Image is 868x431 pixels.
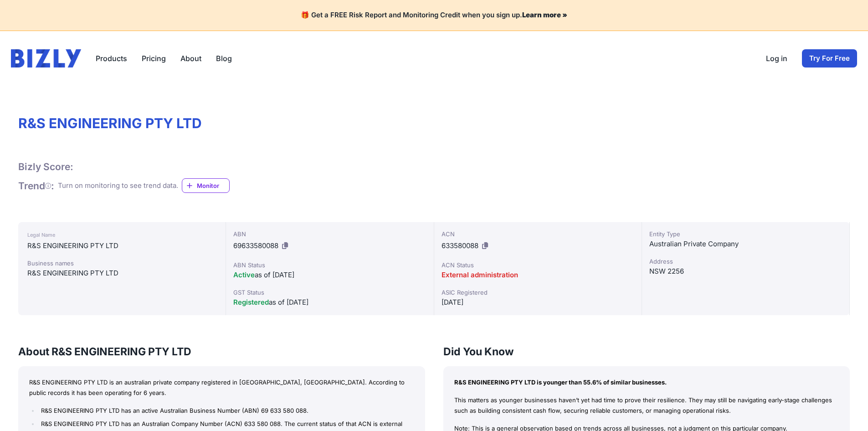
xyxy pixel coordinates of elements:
div: Turn on monitoring to see trend data. [58,181,178,191]
h1: Trend : [18,180,54,192]
div: ACN [442,229,634,239]
h3: About R&S ENGINEERING PTY LTD [18,344,425,359]
div: NSW 2256 [649,266,842,277]
span: Active [233,270,255,279]
p: This matters as younger businesses haven’t yet had time to prove their resilience. They may still... [454,395,839,416]
div: Entity Type [649,229,842,239]
div: Business names [27,259,216,268]
span: Monitor [197,181,229,190]
h1: R&S ENGINEERING PTY LTD [18,115,850,131]
h4: 🎁 Get a FREE Risk Report and Monitoring Credit when you sign up. [11,11,857,20]
div: [DATE] [442,297,634,308]
div: as of [DATE] [233,270,426,280]
a: Log in [766,53,787,64]
div: ABN Status [233,260,426,270]
div: Australian Private Company [649,239,842,249]
div: ABN [233,229,426,239]
a: Learn more » [522,10,567,19]
div: ACN Status [442,260,634,270]
span: External administration [442,270,518,279]
a: Try For Free [802,49,857,68]
h1: Bizly Score: [18,161,73,173]
a: Monitor [182,178,230,193]
div: as of [DATE] [233,297,426,308]
div: Address [649,257,842,266]
div: ASIC Registered [442,288,634,297]
span: 69633580088 [233,241,278,250]
a: Blog [216,53,232,64]
p: R&S ENGINEERING PTY LTD is younger than 55.6% of similar businesses. [454,377,839,388]
span: 633580088 [442,241,478,250]
a: Pricing [142,53,166,64]
span: Registered [233,298,269,306]
li: R&S ENGINEERING PTY LTD has an active Australian Business Number (ABN) 69 633 580 088. [39,405,414,416]
p: R&S ENGINEERING PTY LTD is an australian private company registered in [GEOGRAPHIC_DATA], [GEOGRA... [29,377,414,398]
div: Legal Name [27,229,216,240]
div: R&S ENGINEERING PTY LTD [27,268,216,279]
h3: Did You Know [443,344,850,359]
div: R&S ENGINEERING PTY LTD [27,240,216,251]
a: About [180,53,201,64]
button: Products [96,53,127,64]
div: GST Status [233,288,426,297]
